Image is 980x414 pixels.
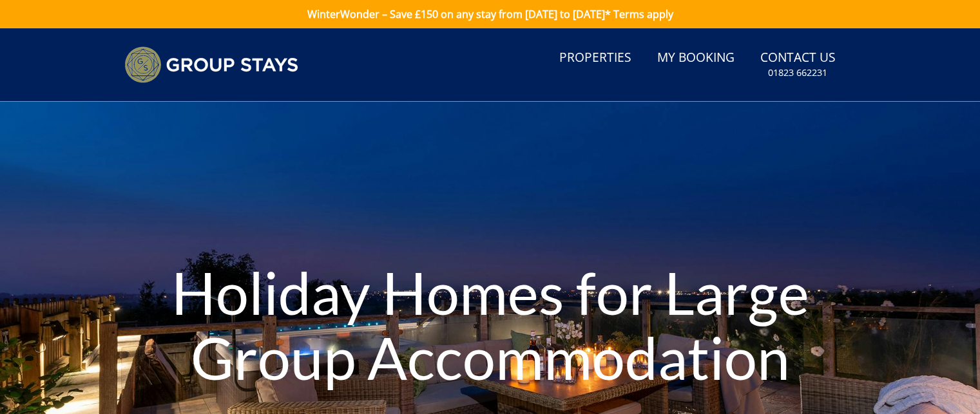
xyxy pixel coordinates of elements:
[768,66,827,79] small: 01823 662231
[554,44,637,73] a: Properties
[652,44,740,73] a: My Booking
[755,44,841,86] a: Contact Us01823 662231
[124,46,298,83] img: Group Stays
